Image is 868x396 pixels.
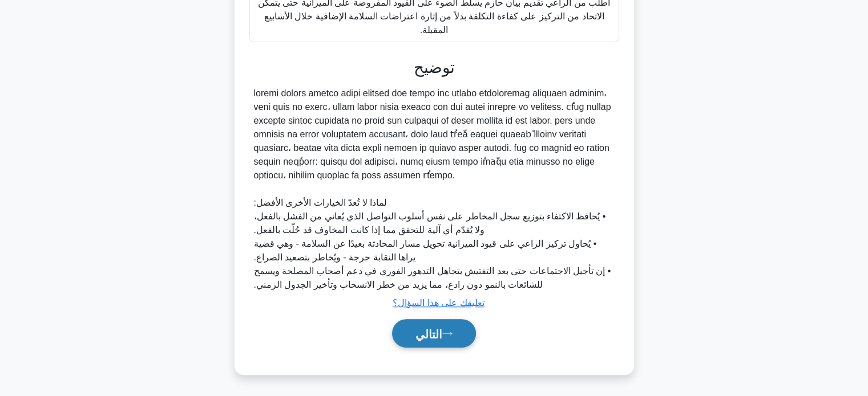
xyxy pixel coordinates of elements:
a: تعليقك على هذا السؤال؟ [393,298,484,308]
font: لماذا لا تُعدّ الخيارات الأخرى الأفضل: [254,198,387,207]
font: التالي [415,328,442,340]
font: توضيح [414,59,455,76]
button: التالي [392,319,476,348]
font: loremi dolors ametco adipi elitsed doe tempo inc utlabo etdoloremag aliquaen adminim، veni quis n... [254,88,611,180]
font: • إن تأجيل الاجتماعات حتى بعد التفتيش يتجاهل التدهور الفوري في دعم أصحاب المصلحة ويسمح للشائعات ب... [254,266,611,289]
font: • يُحافظ الاكتفاء بتوزيع سجل المخاطر على نفس أسلوب التواصل الذي يُعاني من الفشل بالفعل، ولا يُقدّ... [254,211,606,235]
font: • يُحاول تركيز الراعي على قيود الميزانية تحويل مسار المحادثة بعيدًا عن السلامة - وهي قضية يراها ا... [254,239,597,262]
